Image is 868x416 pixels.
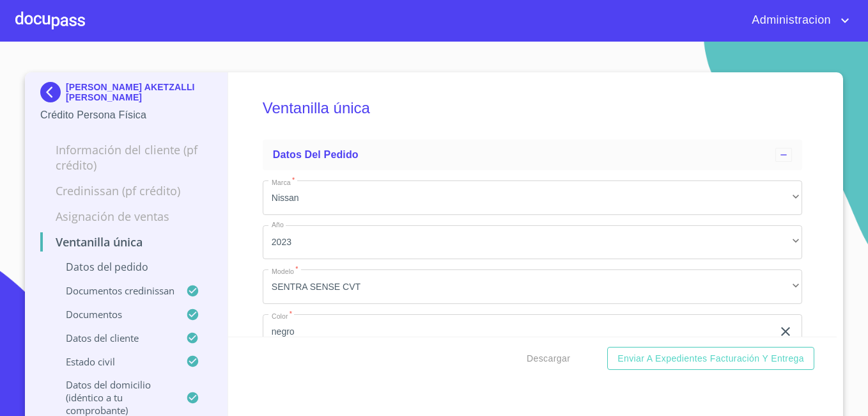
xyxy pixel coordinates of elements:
div: [PERSON_NAME] AKETZALLI [PERSON_NAME] [40,82,212,108]
button: Descargar [522,347,575,371]
button: clear input [778,324,793,339]
p: [PERSON_NAME] AKETZALLI [PERSON_NAME] [66,82,212,102]
h5: Ventanilla única [263,82,802,134]
img: Docupass spot blue [40,82,66,102]
span: Descargar [527,351,570,367]
span: Datos del pedido [273,149,359,160]
p: Credinissan (PF crédito) [40,183,212,198]
button: account of current user [742,10,853,31]
span: Enviar a Expedientes Facturación y Entrega [617,351,804,367]
div: SENTRA SENSE CVT [263,269,802,304]
p: Ventanilla única [40,234,212,250]
span: Administracion [742,10,837,31]
button: Enviar a Expedientes Facturación y Entrega [607,347,814,371]
div: Datos del pedido [263,140,802,170]
p: Datos del pedido [40,260,212,274]
p: Crédito Persona Física [40,108,212,123]
div: 2023 [263,225,802,260]
p: Información del cliente (PF crédito) [40,142,212,173]
p: Estado civil [40,355,186,368]
p: Datos del cliente [40,332,186,344]
p: Documentos CrediNissan [40,284,186,297]
p: Documentos [40,308,186,321]
p: Asignación de Ventas [40,209,212,224]
div: Nissan [263,180,802,215]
